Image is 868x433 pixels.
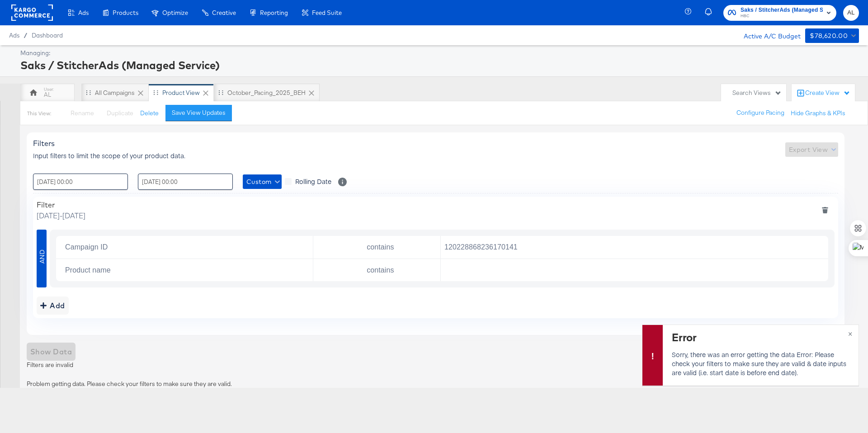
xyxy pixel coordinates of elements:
[260,9,288,16] span: Reporting
[732,89,782,97] div: Search Views
[113,9,138,16] span: Products
[246,176,278,188] span: Custom
[27,380,844,388] div: Problem getting data. Please check your filters to make sure they are valid.
[295,177,331,186] span: Rolling Date
[107,109,133,117] span: Duplicate
[162,9,188,16] span: Optimize
[172,108,226,117] div: Save View Updates
[218,90,223,95] div: Drag to reorder tab
[730,105,791,121] button: Configure Pacing
[78,9,89,16] span: Ads
[299,241,306,248] button: Open
[140,109,159,118] button: Delete
[212,9,236,16] span: Creative
[672,350,847,377] p: Sorry, there was an error getting the data Error: Please check your filters to make sure they are...
[37,297,69,315] button: addbutton
[37,210,85,221] span: [DATE] - [DATE]
[153,90,158,95] div: Drag to reorder tab
[810,30,848,42] div: $78,620.00
[299,264,306,271] button: Open
[40,299,65,312] div: Add
[805,89,850,98] div: Create View
[791,109,845,118] button: Hide Graphs & KPIs
[71,109,94,117] span: Rename
[312,9,342,16] span: Feed Suite
[848,328,852,338] span: ×
[672,329,847,344] div: Error
[816,200,835,221] button: deletefilters
[162,89,200,97] div: Product View
[33,151,185,160] span: Input filters to limit the scope of your product data.
[734,28,801,42] div: Active A/C Budget
[842,325,859,341] button: ×
[44,90,51,99] div: AL
[27,110,51,117] div: This View:
[95,89,135,97] div: All Campaigns
[86,90,91,95] div: Drag to reorder tab
[19,32,32,39] span: /
[741,5,823,15] span: Saks / StitcherAds (Managed Service)
[165,105,232,121] button: Save View Updates
[37,254,46,264] span: AND
[805,28,859,43] button: $78,620.00
[723,5,836,21] button: Saks / StitcherAds (Managed Service)HBC
[37,200,85,209] div: Filter
[227,89,306,97] div: October_Pacing_2025_BEH
[33,139,55,148] span: Filters
[426,264,434,271] button: Open
[843,5,859,21] button: AL
[32,32,63,39] a: Dashboard
[741,13,823,20] span: HBC
[20,49,857,57] div: Managing:
[243,174,282,189] button: Custom
[20,57,857,73] div: Saks / StitcherAds (Managed Service)
[426,241,434,248] button: Open
[9,32,19,39] span: Ads
[27,343,844,377] div: Filters are invalid
[847,8,855,18] span: AL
